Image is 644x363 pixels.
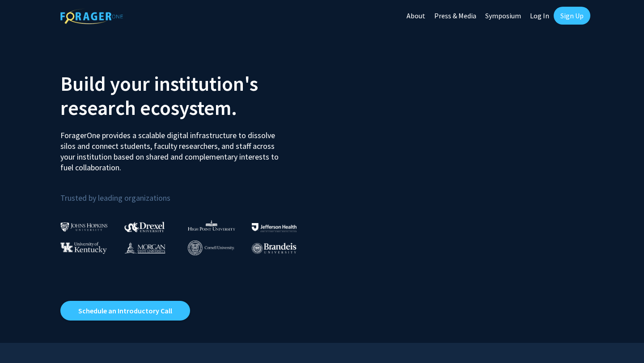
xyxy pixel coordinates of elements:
img: Thomas Jefferson University [252,223,297,232]
img: Cornell University [188,241,234,255]
img: High Point University [188,220,235,231]
img: Morgan State University [124,242,165,253]
img: Johns Hopkins University [60,222,108,232]
p: Trusted by leading organizations [60,180,315,205]
a: Sign Up [554,7,590,25]
img: University of Kentucky [60,242,107,254]
img: Drexel University [124,222,165,232]
h2: Build your institution's research ecosystem. [60,72,315,120]
p: ForagerOne provides a scalable digital infrastructure to dissolve silos and connect students, fac... [60,123,285,173]
img: ForagerOne Logo [60,8,123,24]
a: Opens in a new tab [60,301,190,321]
img: Brandeis University [252,243,297,254]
